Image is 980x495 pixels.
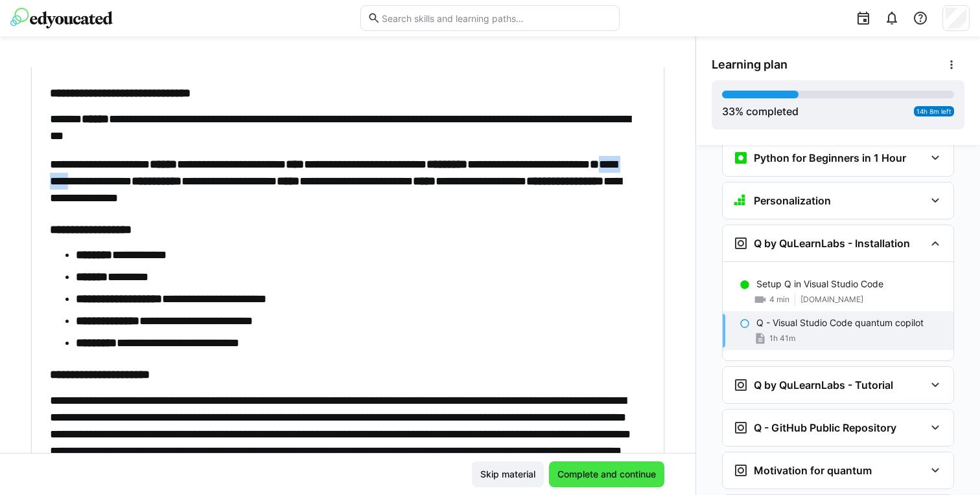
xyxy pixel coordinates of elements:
p: Q - Visual Studio Code quantum copilot [756,316,924,329]
div: % completed [722,104,799,119]
button: Complete and continue [549,461,664,487]
h3: Motivation for quantum [754,464,872,477]
p: Setup Q in Visual Studio Code [756,278,883,291]
input: Search skills and learning paths… [380,12,612,24]
span: [DOMAIN_NAME] [800,294,863,305]
span: 33 [722,105,735,118]
h3: Q by QuLearnLabs - Tutorial [754,379,893,391]
h3: Q by QuLearnLabs - Installation [754,237,910,250]
span: 4 min [769,294,789,305]
h3: Python for Beginners in 1 Hour [754,151,906,164]
span: 14h 8m left [916,107,951,115]
span: Complete and continue [555,468,658,481]
h3: Personalization [754,194,831,207]
span: Learning plan [712,58,787,72]
h3: Q - GitHub Public Repository [754,421,896,434]
button: Skip material [472,461,544,487]
span: 1h 41m [769,333,795,344]
span: Skip material [478,468,537,481]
